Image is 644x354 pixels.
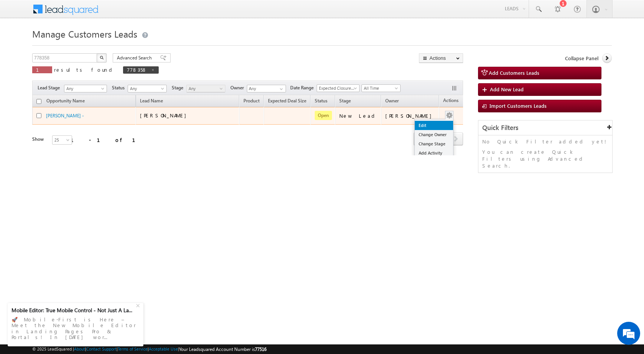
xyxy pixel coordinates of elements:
[40,40,129,50] div: Chat with us now
[128,85,167,92] a: Any
[268,98,306,104] span: Expected Deal Size
[478,120,612,135] div: Quick Filters
[187,85,223,92] span: Any
[140,112,190,119] span: [PERSON_NAME]
[53,137,73,143] span: 25
[38,84,63,91] span: Lead Stage
[315,111,332,120] span: Open
[439,96,462,106] span: Actions
[126,4,144,22] div: Minimize live chat window
[179,346,266,352] span: Your Leadsquared Account Number is
[276,85,285,93] a: Show All Items
[482,148,608,169] p: You can create Quick Filters using Advanced Search.
[74,346,85,351] a: About
[449,132,463,145] span: next
[11,314,140,342] div: 🚀 Mobile-First is Here – Meet the New Mobile Editor in Landing Pages Pro & Portals! In [DATE] wor...
[415,148,453,158] a: Add Activity
[419,53,463,63] button: Actions
[46,98,85,104] span: Opportunity Name
[490,102,547,109] span: Import Customers Leads
[64,85,104,92] span: Any
[13,40,32,50] img: d_60004797649_company_0_60004797649
[565,55,598,62] span: Collapse Panel
[243,98,260,104] span: Product
[339,98,351,104] span: Stage
[128,85,164,92] span: Any
[482,138,608,145] p: No Quick Filter added yet!
[186,85,225,92] a: Any
[415,139,453,148] a: Change Stage
[264,97,310,107] a: Expected Deal Size
[127,66,147,73] span: 778358
[32,136,46,143] div: Show
[255,346,266,352] span: 77516
[118,346,148,351] a: Terms of Service
[335,97,355,107] a: Stage
[449,133,463,145] a: next
[317,84,360,92] a: Expected Closure Date
[54,66,115,73] span: results found
[86,346,117,351] a: Contact Support
[415,130,453,139] a: Change Owner
[100,56,103,59] img: Search
[247,85,286,92] input: Type to Search
[104,236,139,247] em: Start Chat
[52,135,72,145] a: 25
[489,69,539,76] span: Add Customers Leads
[149,346,178,351] a: Acceptable Use
[32,346,266,353] span: © 2025 LeadSquared | | | | |
[414,132,428,145] span: prev
[10,71,140,230] textarea: Type your message and hit 'Enter'
[71,135,145,144] div: 1 - 1 of 1
[361,84,401,92] a: All Time
[311,97,331,107] a: Status
[136,97,167,107] span: Lead Name
[290,84,317,91] span: Date Range
[339,112,378,119] div: New Lead
[172,84,186,91] span: Stage
[112,84,128,91] span: Status
[11,307,135,314] div: Mobile Editor: True Mobile Control - Not Just A La...
[230,84,247,91] span: Owner
[117,54,154,61] span: Advanced Search
[36,66,48,73] span: 1
[415,121,453,130] a: Edit
[64,85,107,92] a: Any
[36,99,41,104] input: Check all records
[134,300,143,310] div: +
[317,85,357,92] span: Expected Closure Date
[385,112,435,119] div: [PERSON_NAME]
[46,113,84,119] a: [PERSON_NAME] -
[43,97,89,107] a: Opportunity Name
[414,133,428,145] a: prev
[490,86,524,92] span: Add New Lead
[362,85,398,92] span: All Time
[32,28,137,40] span: Manage Customers Leads
[385,98,399,104] span: Owner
